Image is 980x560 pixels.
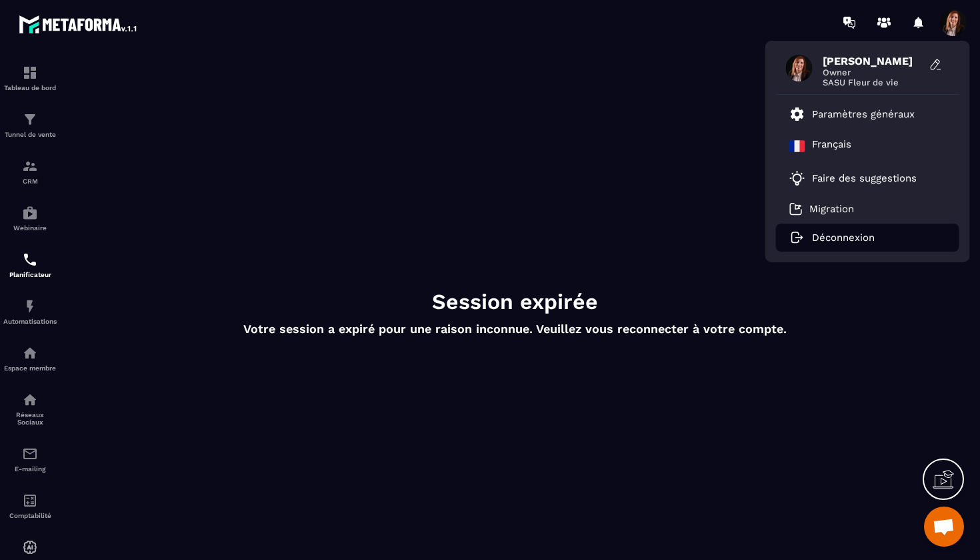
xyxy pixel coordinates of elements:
img: social-network [22,392,38,408]
a: automationsautomationsEspace membre [3,335,57,382]
p: Déconnexion [812,232,875,244]
p: Automatisations [3,318,57,325]
p: Comptabilité [3,512,57,519]
a: formationformationCRM [3,148,57,195]
img: formation [22,111,38,127]
img: logo [19,12,139,36]
a: formationformationTunnel de vente [3,101,57,148]
p: Paramètres généraux [812,108,915,120]
img: automations [22,539,38,555]
img: scheduler [22,252,38,268]
img: automations [22,205,38,221]
a: Paramètres généraux [789,106,915,122]
p: Tableau de bord [3,84,57,91]
img: formation [22,65,38,81]
a: Migration [789,202,854,216]
a: automationsautomationsWebinaire [3,195,57,242]
span: [PERSON_NAME] [823,55,923,67]
p: Tunnel de vente [3,131,57,138]
h4: Votre session a expiré pour une raison inconnue. Veuillez vous reconnecter à votre compte. [181,264,724,278]
a: schedulerschedulerPlanificateur [3,242,57,288]
p: Planificateur [3,271,57,278]
a: emailemailE-mailing [3,436,57,483]
img: automations [22,345,38,361]
p: Français [812,138,851,154]
a: Faire des suggestions [789,170,929,186]
a: accountantaccountantComptabilité [3,483,57,529]
span: SASU Fleur de vie [823,77,923,87]
img: automations [22,298,38,314]
img: formation [22,158,38,174]
img: email [22,446,38,462]
span: Owner [823,67,923,77]
p: Migration [809,203,854,215]
a: social-networksocial-networkRéseaux Sociaux [3,382,57,436]
p: E-mailing [3,465,57,473]
p: Réseaux Sociaux [3,411,57,426]
a: automationsautomationsAutomatisations [3,288,57,335]
p: Faire des suggestions [812,172,917,184]
h1: Session expirée [181,232,724,256]
a: formationformationTableau de bord [3,55,57,101]
p: Webinaire [3,224,57,232]
a: Ouvrir le chat [924,507,964,547]
p: CRM [3,178,57,185]
img: accountant [22,493,38,509]
p: Espace membre [3,364,57,372]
